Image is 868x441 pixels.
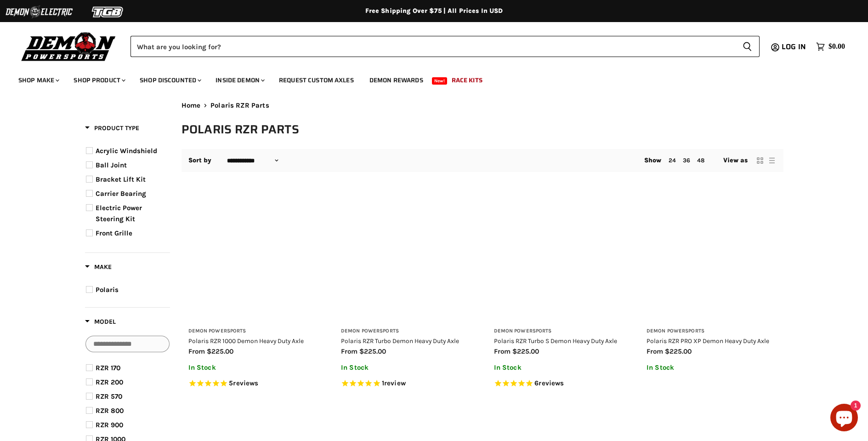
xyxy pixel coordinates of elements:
[85,317,116,329] button: Filter by Model
[341,379,471,389] span: Rated 5.0 out of 5 stars 1 reviews
[828,404,861,434] inbox-online-store-chat: Shopify online store chat
[188,347,205,355] span: from
[539,379,564,387] span: reviews
[445,71,489,90] a: Race Kits
[182,149,783,172] nav: Collection utilities
[133,71,207,90] a: Shop Discounted
[207,347,233,355] span: $225.00
[782,41,806,52] span: Log in
[341,328,471,335] h3: Demon Powersports
[432,77,448,85] span: New!
[647,337,769,344] a: Polaris RZR PRO XP Demon Heavy Duty Axle
[96,175,146,183] span: Bracket Lift Kit
[188,191,318,321] a: Polaris RZR 1000 Demon Heavy Duty Axle
[233,379,258,387] span: reviews
[96,147,157,155] span: Acrylic Windshield
[669,157,676,164] a: 24
[512,347,539,355] span: $225.00
[647,328,777,335] h3: Demon Powersports
[697,157,704,164] a: 48
[188,157,212,164] label: Sort by
[67,7,802,15] div: Free Shipping Over $75 | All Prices In USD
[182,122,783,137] h1: Polaris RZR Parts
[188,337,304,344] a: Polaris RZR 1000 Demon Heavy Duty Axle
[735,36,760,57] button: Search
[359,347,386,355] span: $225.00
[494,337,617,344] a: Polaris RZR Turbo S Demon Heavy Duty Axle
[182,102,783,109] nav: Breadcrumbs
[96,407,124,415] span: RZR 800
[494,379,624,389] span: Rated 4.8 out of 5 stars 6 reviews
[182,102,201,109] a: Home
[188,328,318,335] h3: Demon Powersports
[188,364,318,372] p: In Stock
[11,71,65,90] a: Shop Make
[665,347,692,355] span: $225.00
[767,156,777,165] button: list view
[11,67,843,90] ul: Main menu
[384,379,406,387] span: review
[494,364,624,372] p: In Stock
[723,157,748,164] span: View as
[96,392,122,401] span: RZR 570
[96,364,120,372] span: RZR 170
[229,379,258,387] span: 5 reviews
[363,71,430,90] a: Demon Rewards
[67,71,131,90] a: Shop Product
[341,337,459,344] a: Polaris RZR Turbo Demon Heavy Duty Axle
[5,3,74,21] img: Demon Electric Logo 2
[777,43,811,51] a: Log in
[96,378,123,386] span: RZR 200
[85,124,139,132] span: Product Type
[811,40,850,53] a: $0.00
[210,102,269,109] span: Polaris RZR Parts
[130,36,760,57] form: Product
[494,347,511,355] span: from
[341,347,357,355] span: from
[647,364,777,372] p: In Stock
[647,191,777,321] a: Polaris RZR PRO XP Demon Heavy Duty Axle
[647,347,663,355] span: from
[85,263,112,271] span: Make
[96,286,119,294] span: Polaris
[755,156,765,165] button: grid view
[683,157,690,164] a: 36
[272,71,361,90] a: Request Custom Axles
[96,189,146,198] span: Carrier Bearing
[494,191,624,321] a: Polaris RZR Turbo S Demon Heavy Duty Axle
[188,379,318,389] span: Rated 5.0 out of 5 stars 5 reviews
[644,156,662,164] span: Show
[18,30,119,63] img: Demon Powersports
[828,42,845,51] span: $0.00
[85,318,116,326] span: Model
[494,328,624,335] h3: Demon Powersports
[85,336,170,352] input: Search Options
[341,191,471,321] a: Polaris RZR Turbo Demon Heavy Duty Axle
[74,3,142,21] img: TGB Logo 2
[96,229,132,237] span: Front Grille
[96,421,123,429] span: RZR 900
[382,379,406,387] span: 1 reviews
[209,71,270,90] a: Inside Demon
[534,379,564,387] span: 6 reviews
[85,124,139,135] button: Filter by Product Type
[341,364,471,372] p: In Stock
[130,36,735,57] input: Search
[96,204,142,223] span: Electric Power Steering Kit
[85,263,112,274] button: Filter by Make
[96,161,127,169] span: Ball Joint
